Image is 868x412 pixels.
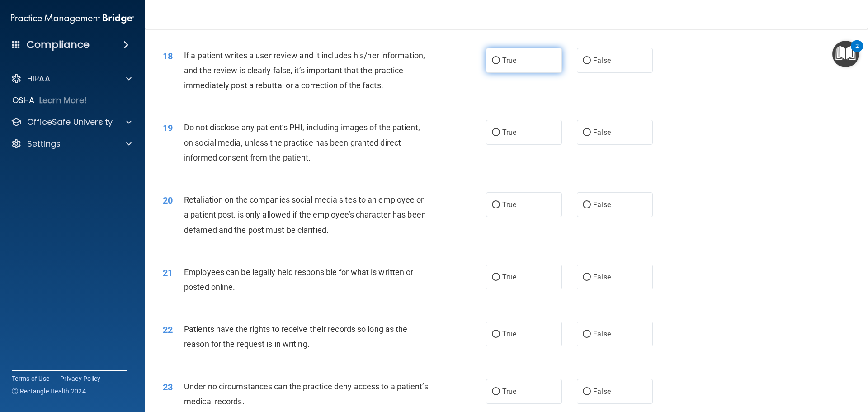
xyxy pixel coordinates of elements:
span: False [593,273,611,281]
input: False [583,388,591,395]
a: OfficeSafe University [11,117,132,128]
input: True [492,388,500,395]
input: True [492,202,500,208]
span: False [593,128,611,137]
span: If a patient writes a user review and it includes his/her information, and the review is clearly ... [184,51,425,90]
span: Do not disclose any patient’s PHI, including images of the patient, on social media, unless the p... [184,123,420,162]
a: HIPAA [11,73,132,84]
span: 18 [163,51,173,62]
input: False [583,331,591,338]
input: False [583,274,591,281]
span: False [593,387,611,396]
h4: Compliance [27,38,90,51]
input: True [492,129,500,136]
input: True [492,331,500,338]
span: Ⓒ Rectangle Health 2024 [12,387,86,396]
span: True [502,273,516,281]
a: Settings [11,138,132,149]
p: OSHA [12,95,35,106]
p: Settings [27,138,61,149]
button: Open Resource Center, 2 new notifications [832,41,859,67]
span: False [593,330,611,338]
p: Learn More! [39,95,87,106]
span: 21 [163,267,173,278]
a: Terms of Use [12,374,49,383]
div: 2 [855,46,859,58]
input: False [583,202,591,208]
span: Retaliation on the companies social media sites to an employee or a patient post, is only allowed... [184,195,426,234]
span: Under no circumstances can the practice deny access to a patient’s medical records. [184,382,428,406]
span: 22 [163,324,173,335]
span: False [593,200,611,209]
span: True [502,128,516,137]
span: True [502,387,516,396]
input: True [492,57,500,64]
span: Employees can be legally held responsible for what is written or posted online. [184,267,413,292]
span: True [502,330,516,338]
a: Privacy Policy [60,374,101,383]
span: 19 [163,123,173,133]
input: True [492,274,500,281]
input: False [583,57,591,64]
input: False [583,129,591,136]
span: True [502,200,516,209]
span: False [593,56,611,65]
p: OfficeSafe University [27,117,113,128]
span: Patients have the rights to receive their records so long as the reason for the request is in wri... [184,324,407,349]
span: 20 [163,195,173,206]
span: True [502,56,516,65]
span: 23 [163,382,173,393]
p: HIPAA [27,73,50,84]
img: PMB logo [11,9,134,28]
